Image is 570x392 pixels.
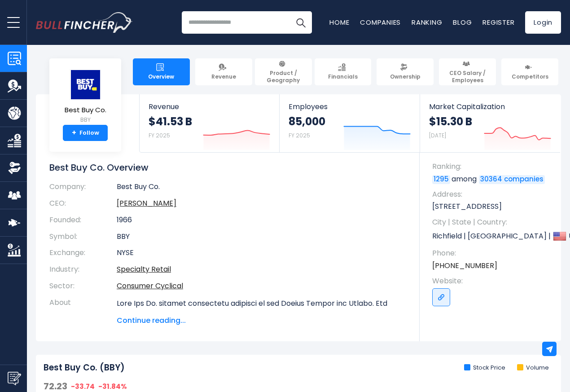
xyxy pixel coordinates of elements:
span: CEO Salary / Employees [443,70,492,84]
a: Blog [453,18,472,27]
span: Employees [289,102,410,111]
li: Stock Price [464,364,505,372]
a: Register [482,18,514,27]
p: among [432,174,552,184]
a: [PHONE_NUMBER] [432,261,497,271]
td: BBY [117,229,406,245]
span: Overview [148,73,174,80]
td: NYSE [117,245,406,261]
small: FY 2025 [289,132,310,139]
span: Financials [328,73,358,80]
span: Ranking: [432,162,552,172]
a: Consumer Cyclical [117,281,183,291]
th: Industry: [49,261,117,278]
span: Best Buy Co. [65,106,106,114]
a: Competitors [501,58,558,85]
a: 30364 companies [479,175,545,184]
span: Revenue [211,73,236,80]
td: 1966 [117,212,406,229]
span: Ownership [390,73,421,80]
strong: 85,000 [289,115,325,128]
span: Phone: [432,248,552,258]
td: Best Buy Co. [117,182,406,195]
a: Revenue $41.53 B FY 2025 [140,94,279,152]
h1: Best Buy Co. Overview [49,162,406,173]
span: Continue reading... [117,315,406,326]
li: Volume [517,364,549,372]
a: ceo [117,198,176,208]
a: Specialty Retail [117,264,171,274]
a: Ranking [412,18,442,27]
a: CEO Salary / Employees [439,58,496,85]
a: Go to homepage [36,12,132,33]
span: City | State | Country: [432,217,552,227]
p: Richfield | [GEOGRAPHIC_DATA] | US [432,229,552,243]
img: Ownership [8,161,21,175]
a: Best Buy Co. BBY [64,69,107,125]
strong: $15.30 B [429,115,472,128]
th: Founded: [49,212,117,229]
a: Market Capitalization $15.30 B [DATE] [420,94,560,152]
img: Bullfincher logo [36,12,133,33]
th: CEO: [49,195,117,212]
small: FY 2025 [149,132,170,139]
a: Employees 85,000 FY 2025 [280,94,419,152]
th: Symbol: [49,229,117,245]
small: [DATE] [429,132,446,139]
span: Website: [432,276,552,286]
th: Company: [49,182,117,195]
span: -33.74 [71,382,95,391]
small: BBY [65,116,106,124]
th: About [49,295,117,326]
span: Product / Geography [259,70,308,84]
span: Revenue [149,102,270,111]
a: Financials [315,58,372,85]
strong: $41.53 B [149,115,192,128]
a: Home [329,18,349,27]
span: 72.23 [44,380,67,392]
p: [STREET_ADDRESS] [432,202,552,211]
a: Ownership [377,58,434,85]
span: Address: [432,189,552,199]
a: Product / Geography [255,58,312,85]
span: Market Capitalization [429,102,551,111]
a: Revenue [195,58,252,85]
a: Login [525,11,561,34]
span: -31.84% [98,382,127,391]
strong: + [72,129,76,137]
span: Competitors [512,73,548,80]
a: Go to link [432,288,450,306]
a: +Follow [63,125,108,141]
a: Overview [133,58,190,85]
th: Exchange: [49,245,117,261]
th: Sector: [49,278,117,295]
a: Companies [360,18,401,27]
h2: Best Buy Co. (BBY) [44,362,125,374]
button: Search [289,11,312,34]
a: 1295 [432,175,450,184]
